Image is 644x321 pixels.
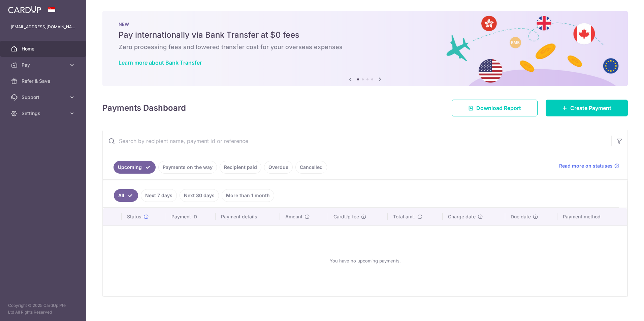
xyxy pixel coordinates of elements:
[141,189,177,202] a: Next 7 days
[216,208,280,225] th: Payment details
[220,161,261,174] a: Recipient paid
[180,189,219,202] a: Next 30 days
[102,11,628,86] img: Bank transfer banner
[166,208,216,225] th: Payment ID
[476,104,521,112] span: Download Report
[448,213,476,220] span: Charge date
[102,102,186,114] h4: Payments Dashboard
[22,62,66,68] span: Pay
[22,94,66,101] span: Support
[285,213,302,220] span: Amount
[119,22,612,27] p: NEW
[546,100,628,116] a: Create Payment
[22,110,66,117] span: Settings
[557,208,627,225] th: Payment method
[222,189,274,202] a: More than 1 month
[119,43,612,51] h6: Zero processing fees and lowered transfer cost for your overseas expenses
[511,213,531,220] span: Due date
[559,163,613,169] span: Read more on statuses
[111,231,619,290] div: You have no upcoming payments.
[103,130,611,152] input: Search by recipient name, payment id or reference
[158,161,217,174] a: Payments on the way
[452,100,538,116] a: Download Report
[127,213,141,220] span: Status
[114,189,138,202] a: All
[333,213,359,220] span: CardUp fee
[264,161,293,174] a: Overdue
[393,213,415,220] span: Total amt.
[22,78,66,84] span: Refer & Save
[8,5,41,13] img: CardUp
[11,24,75,30] p: [EMAIL_ADDRESS][DOMAIN_NAME]
[570,104,611,112] span: Create Payment
[295,161,327,174] a: Cancelled
[559,163,619,169] a: Read more on statuses
[22,45,66,52] span: Home
[114,161,156,174] a: Upcoming
[119,59,202,66] a: Learn more about Bank Transfer
[119,30,612,40] h5: Pay internationally via Bank Transfer at $0 fees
